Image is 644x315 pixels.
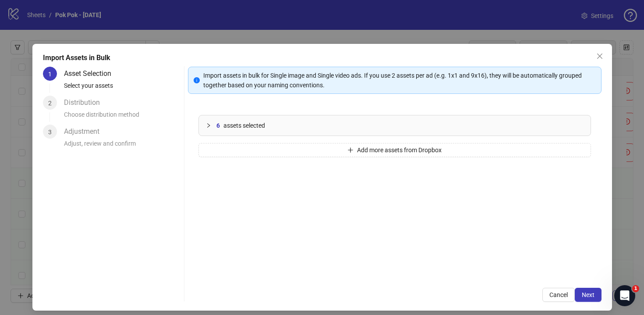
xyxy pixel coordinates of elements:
[64,96,107,110] div: Distribution
[542,288,575,302] button: Cancel
[575,288,602,302] button: Next
[582,291,594,298] span: Next
[198,143,591,157] button: Add more assets from Dropbox
[199,115,591,136] div: 6assets selected
[48,129,52,136] span: 3
[43,53,602,63] div: Import Assets in Bulk
[357,147,442,154] span: Add more assets from Dropbox
[596,53,603,60] span: close
[614,285,635,306] iframe: Intercom live chat
[203,71,596,90] div: Import assets in bulk for Single image and Single video ads. If you use 2 assets per ad (e.g. 1x1...
[549,291,568,298] span: Cancel
[48,71,52,78] span: 1
[194,77,200,83] span: info-circle
[64,110,181,125] div: Choose distribution method
[632,285,639,292] span: 1
[64,139,181,154] div: Adjust, review and confirm
[347,147,354,153] span: plus
[64,81,181,96] div: Select your assets
[206,123,211,128] span: collapsed
[64,67,118,81] div: Asset Selection
[216,121,220,130] span: 6
[223,121,265,130] span: assets selected
[593,49,607,63] button: Close
[64,125,106,139] div: Adjustment
[48,100,52,107] span: 2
